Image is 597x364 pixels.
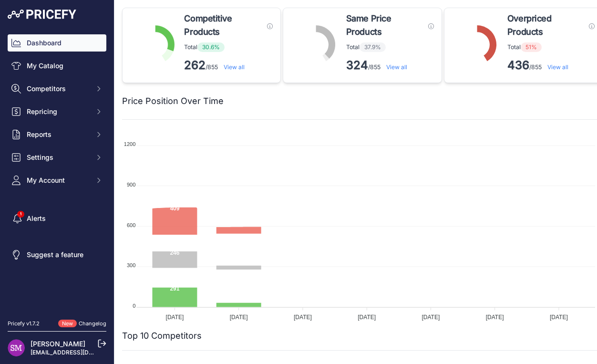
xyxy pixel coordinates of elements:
span: 51% [521,42,542,52]
strong: 436 [507,58,529,72]
h2: Price Position Over Time [122,94,224,108]
button: Competitors [8,80,106,97]
tspan: [DATE] [358,314,376,321]
a: [PERSON_NAME] [31,340,85,348]
button: Settings [8,149,106,166]
button: Repricing [8,103,106,120]
img: Pricefy Logo [8,10,76,19]
tspan: [DATE] [166,314,184,321]
span: Overpriced Products [507,12,585,39]
a: Alerts [8,210,106,227]
nav: Sidebar [8,34,106,308]
p: Total [346,42,434,52]
span: Settings [27,153,89,162]
tspan: 1200 [124,141,135,147]
p: /855 [346,58,434,73]
span: Repricing [27,107,89,116]
tspan: 600 [127,222,135,228]
tspan: 0 [133,303,135,309]
tspan: [DATE] [486,314,504,321]
span: My Account [27,176,89,185]
span: 37.9% [360,42,386,52]
a: [EMAIL_ADDRESS][DOMAIN_NAME] [31,349,130,356]
a: Dashboard [8,34,106,52]
a: My Catalog [8,57,106,74]
div: Pricefy v1.7.2 [8,320,40,328]
a: View all [386,63,407,71]
tspan: [DATE] [550,314,568,321]
p: Total [507,42,595,52]
span: New [58,320,77,328]
button: My Account [8,172,106,189]
span: 30.6% [197,42,225,52]
tspan: 900 [127,182,135,187]
a: Suggest a feature [8,246,106,263]
a: Changelog [79,320,106,327]
p: /855 [184,58,273,73]
span: Competitive Products [184,12,263,39]
h2: Top 10 Competitors [122,329,202,343]
tspan: [DATE] [294,314,312,321]
a: View all [224,63,245,71]
tspan: 300 [127,262,135,268]
strong: 324 [346,58,368,72]
tspan: [DATE] [422,314,440,321]
a: View all [547,63,568,71]
span: Competitors [27,84,89,94]
tspan: [DATE] [230,314,248,321]
button: Reports [8,126,106,143]
strong: 262 [184,58,206,72]
span: Reports [27,130,89,139]
p: /855 [507,58,595,73]
p: Total [184,42,273,52]
span: Same Price Products [346,12,424,39]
